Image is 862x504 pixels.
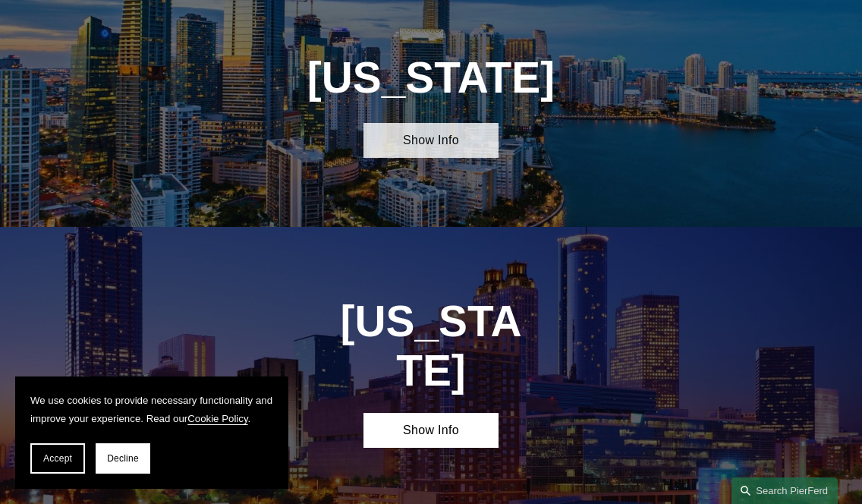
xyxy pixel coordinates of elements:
[731,477,838,504] a: Search this site
[363,123,499,158] a: Show Info
[15,376,288,489] section: Cookie banner
[107,453,139,464] span: Decline
[30,443,85,474] button: Accept
[296,53,566,102] h1: [US_STATE]
[330,297,533,395] h1: [US_STATE]
[96,443,150,474] button: Decline
[187,413,247,424] a: Cookie Policy
[30,392,273,428] p: We use cookies to provide necessary functionality and improve your experience. Read our .
[43,453,72,464] span: Accept
[363,413,499,448] a: Show Info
